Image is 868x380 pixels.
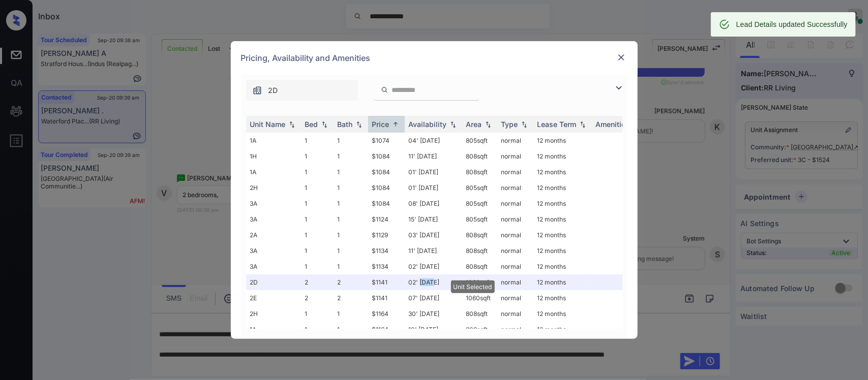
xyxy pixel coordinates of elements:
td: 1 [301,196,334,211]
div: Area [466,120,482,129]
td: 08' [DATE] [405,196,462,211]
td: normal [497,164,533,180]
td: 2 [334,290,368,306]
td: normal [497,306,533,322]
td: 12 months [533,196,592,211]
td: 808 sqft [462,148,497,164]
td: 1 [334,180,368,196]
td: 1 [334,164,368,180]
td: 3A [246,243,301,259]
td: 12 months [533,164,592,180]
td: $1124 [368,211,405,227]
td: 12 months [533,290,592,306]
td: 12 months [533,306,592,322]
td: normal [497,196,533,211]
td: 1H [246,148,301,164]
td: 10' [DATE] [405,322,462,337]
td: $1134 [368,259,405,274]
td: 1A [246,322,301,337]
td: 1 [301,322,334,337]
td: 1 [334,227,368,243]
td: 12 months [533,259,592,274]
td: 1 [301,133,334,148]
td: 1A [246,164,301,180]
td: 1 [301,227,334,243]
td: 808 sqft [462,243,497,259]
td: 1 [301,306,334,322]
div: Availability [409,120,447,129]
div: Amenities [596,120,630,129]
td: 1 [301,180,334,196]
td: 1 [301,164,334,180]
td: 1 [334,243,368,259]
td: 30' [DATE] [405,306,462,322]
td: 2 [334,274,368,290]
td: $1134 [368,243,405,259]
td: normal [497,148,533,164]
td: $1084 [368,180,405,196]
td: 2H [246,180,301,196]
img: sorting [319,121,330,128]
td: 2A [246,227,301,243]
td: 3A [246,259,301,274]
td: 01' [DATE] [405,164,462,180]
td: 04' [DATE] [405,133,462,148]
td: normal [497,322,533,337]
td: 1 [301,243,334,259]
td: 2H [246,306,301,322]
div: Unit Name [250,120,286,129]
td: 12 months [533,211,592,227]
img: sorting [391,120,401,128]
div: Pricing, Availability and Amenities [231,41,638,75]
td: normal [497,180,533,196]
td: 3A [246,211,301,227]
td: 1 [334,133,368,148]
td: 03' [DATE] [405,227,462,243]
img: sorting [483,121,493,128]
td: 808 sqft [462,259,497,274]
td: 01' [DATE] [405,180,462,196]
td: 2D [246,274,301,290]
td: 1 [301,148,334,164]
td: 12 months [533,322,592,337]
td: 02' [DATE] [405,259,462,274]
img: sorting [354,121,364,128]
td: 2 [301,274,334,290]
td: 808 sqft [462,306,497,322]
td: 07' [DATE] [405,290,462,306]
td: normal [497,243,533,259]
img: icon-zuma [381,85,388,94]
td: 11' [DATE] [405,243,462,259]
td: 12 months [533,243,592,259]
td: 12 months [533,180,592,196]
td: 1 [334,211,368,227]
td: $1141 [368,290,405,306]
td: 12 months [533,148,592,164]
td: normal [497,274,533,290]
td: $1084 [368,164,405,180]
div: Lead Details updated Successfully [736,15,848,34]
td: $1084 [368,196,405,211]
td: 805 sqft [462,211,497,227]
td: 12 months [533,133,592,148]
td: $1164 [368,306,405,322]
td: 12 months [533,274,592,290]
td: 2E [246,290,301,306]
td: 1060 sqft [462,290,497,306]
td: normal [497,259,533,274]
div: Price [372,120,390,129]
span: 2D [268,85,278,96]
td: normal [497,227,533,243]
td: 3A [246,196,301,211]
td: $1129 [368,227,405,243]
img: icon-zuma [613,82,625,94]
td: 1A [246,133,301,148]
td: normal [497,133,533,148]
td: $1141 [368,274,405,290]
td: 1 [301,259,334,274]
td: 1 [334,306,368,322]
div: Type [501,120,518,129]
td: 1 [334,196,368,211]
td: 1 [334,322,368,337]
td: 808 sqft [462,164,497,180]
